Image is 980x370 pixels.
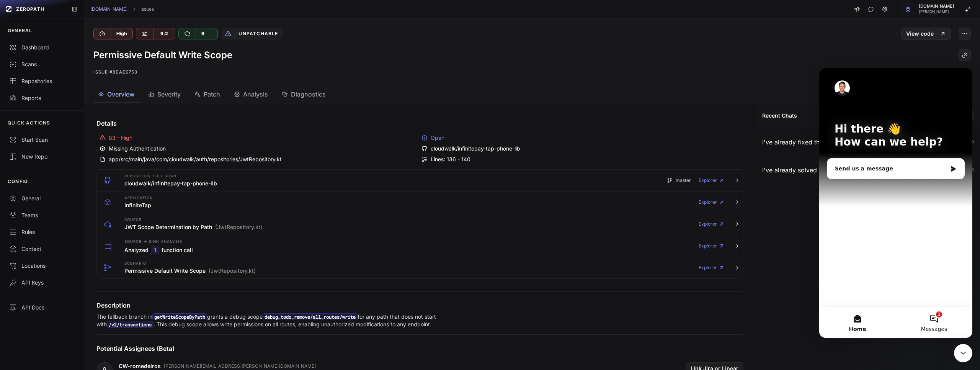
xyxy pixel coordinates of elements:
iframe: Intercom live chat [819,68,972,338]
span: [DOMAIN_NAME] [919,4,954,8]
span: Source [124,218,142,222]
div: Reports [9,94,75,102]
span: master [676,177,691,183]
button: Scenario Permissive Default Write Scope (JwtRepository.kt) Explorer [97,257,743,278]
button: Source JWT Scope Determination by Path (JwtRepository.kt) Explorer [97,213,743,235]
p: QUICK ACTIONS [8,120,51,126]
h3: Permissive Default Write Scope [124,267,256,275]
h3: Analyzed function call [124,246,193,254]
h3: cloudwalk/infinitepay-tap-phone-lib [124,180,217,187]
h4: Description [96,301,743,310]
a: Explorer [699,195,725,210]
nav: breadcrumb [90,6,154,12]
div: 83 - High [100,134,418,142]
div: API Keys [9,279,75,287]
span: Overview [107,90,134,99]
span: Diagnostics [291,90,326,99]
p: [PERSON_NAME][EMAIL_ADDRESS][PERSON_NAME][DOMAIN_NAME] [164,363,316,369]
svg: chevron right, [131,7,137,12]
a: View code [901,28,951,40]
h3: InfiniteTap [124,201,151,209]
span: (JwtRepository.kt) [215,223,262,231]
div: Lines: 136 - 140 [421,156,740,163]
p: I've already solved this issue. How to close it? [762,165,940,175]
a: Explorer [699,173,725,188]
div: Missing Authentication [100,145,418,152]
span: ZEROPATH [16,6,44,12]
div: Scans [9,61,75,68]
a: ZEROPATH [3,3,65,15]
div: 9.2 [153,28,175,39]
button: I've already solved this issue. How to close it? 13m ago [756,156,980,184]
a: Explorer [699,260,725,275]
h4: Details [96,119,743,128]
span: Scenario [124,262,146,265]
code: debug_todo_remove/all_routes/write [263,313,358,320]
div: Unpatchable [234,28,282,39]
div: Context [9,245,75,253]
a: Explorer [699,216,725,232]
iframe: Intercom live chat [954,344,972,362]
div: Teams [9,211,75,219]
h1: Permissive Default Write Scope [93,49,232,61]
p: The fallback branch in grants a debug scope for any path that does not start with . This debug sc... [96,313,439,328]
div: Repositories [9,77,75,85]
div: New Repo [9,153,75,160]
div: General [9,195,75,202]
div: Dashboard [9,44,75,51]
p: I've already fixed this issue, now I need to set here as resolved. WEhere is the option? [762,138,942,147]
div: Open [421,134,740,142]
span: Severity [157,90,181,99]
code: 1 [152,246,158,254]
p: GENERAL [8,28,32,34]
h4: Potential Assignees (Beta) [96,344,743,353]
span: Application [124,196,153,200]
button: I've already fixed this issue, now I need to set here as resolved. WEhere is the option? 9m ago [756,128,980,156]
span: Patch [204,90,220,99]
span: Source Sink Analysis [124,238,182,244]
span: [PERSON_NAME] [919,10,954,14]
a: Explorer [699,238,725,254]
button: Application InfiniteTap Explorer [97,192,743,213]
p: CONFIG [8,178,28,185]
span: Repository Full scan [124,174,176,178]
a: CW-romedeiros [119,362,161,370]
div: API Docs [9,304,75,311]
h3: JWT Scope Determination by Path [124,223,262,231]
div: app/src/main/java/com/cloudwalk/auth/repositories/JwtRepository.kt [100,156,418,163]
span: (JwtRepository.kt) [209,267,256,275]
p: Issue #8eae6753 [93,67,971,77]
span: -> [143,238,147,244]
button: Source -> Sink Analysis Analyzed 1 function call Explorer [97,235,743,257]
code: /v2/transactions [107,321,154,328]
a: [DOMAIN_NAME] [90,6,127,12]
div: Rules [9,228,75,236]
div: Start Scan [9,136,75,144]
button: Repository Full scan cloudwalk/infinitepay-tap-phone-lib master Explorer [97,170,743,191]
div: Locations [9,262,75,270]
div: 9 [196,28,210,39]
span: Analysis [243,90,268,99]
a: Issues [140,6,154,12]
h2: Recent Chats [762,112,797,120]
div: High [111,28,132,39]
div: cloudwalk/infinitepay-tap-phone-lib [421,145,740,152]
code: getWriteScopeByPath [152,313,207,320]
